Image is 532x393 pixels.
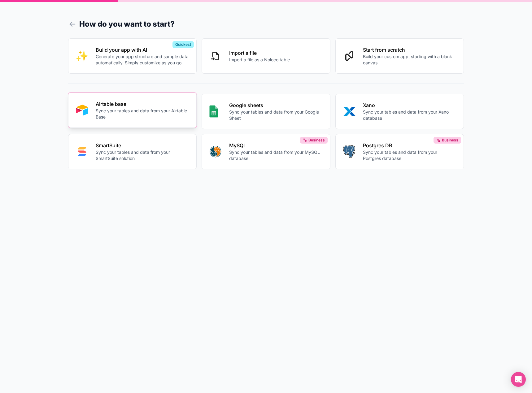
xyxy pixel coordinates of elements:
p: Postgres DB [363,142,456,149]
p: Sync your tables and data from your SmartSuite solution [96,149,189,162]
p: Build your app with AI [96,46,189,54]
p: Start from scratch [363,46,456,54]
p: Generate your app structure and sample data automatically. Simply customize as you go. [96,54,189,66]
button: XANOXanoSync your tables and data from your Xano database [335,94,464,129]
p: Import a file as a Noloco table [229,57,290,63]
div: Open Intercom Messenger [511,372,526,387]
p: Sync your tables and data from your Airtable Base [96,108,189,120]
h1: How do you want to start? [68,19,464,30]
p: Import a file [229,49,290,57]
p: Google sheets [229,101,323,109]
p: MySQL [229,142,323,149]
span: Business [442,138,458,143]
div: Quickest [172,41,194,48]
button: AIRTABLEAirtable baseSync your tables and data from your Airtable Base [68,93,197,128]
span: Business [308,138,325,143]
p: Build your custom app, starting with a blank canvas [363,54,456,66]
img: GOOGLE_SHEETS [209,105,218,118]
p: Xano [363,101,456,109]
button: SMART_SUITESmartSuiteSync your tables and data from your SmartSuite solution [68,134,197,169]
img: AIRTABLE [76,104,88,116]
button: Import a fileImport a file as a Noloco table [202,38,330,74]
button: POSTGRESPostgres DBSync your tables and data from your Postgres databaseBusiness [335,134,464,169]
img: INTERNAL_WITH_AI [76,50,88,62]
img: XANO [343,105,355,118]
img: MYSQL [209,145,222,158]
button: Start from scratchBuild your custom app, starting with a blank canvas [335,38,464,74]
p: Sync your tables and data from your Xano database [363,109,456,121]
img: POSTGRES [343,145,355,158]
p: Sync your tables and data from your MySQL database [229,149,323,162]
p: Sync your tables and data from your Google Sheet [229,109,323,121]
p: SmartSuite [96,142,189,149]
button: INTERNAL_WITH_AIBuild your app with AIGenerate your app structure and sample data automatically. ... [68,38,197,74]
button: GOOGLE_SHEETSGoogle sheetsSync your tables and data from your Google Sheet [202,94,330,129]
p: Airtable base [96,100,189,108]
img: SMART_SUITE [76,145,88,158]
button: MYSQLMySQLSync your tables and data from your MySQL databaseBusiness [202,134,330,169]
p: Sync your tables and data from your Postgres database [363,149,456,162]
